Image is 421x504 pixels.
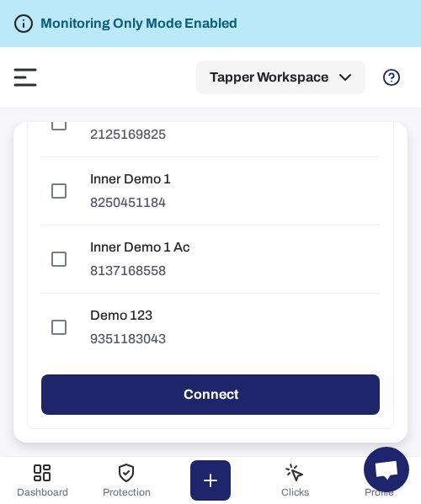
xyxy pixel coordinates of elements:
button: Protection [84,457,168,504]
button: Profile [337,457,421,504]
button: Clicks [253,457,337,504]
span: Dashboard [17,486,68,498]
svg: Tapper is not blocking any fraudulent activity for this domain [13,13,34,34]
a: Open chat [364,447,409,492]
p: Demo 123 [90,307,166,324]
span: Protection [103,486,151,498]
p: Inner Demo 1 Ac [90,239,190,256]
button: Connect [41,374,380,415]
p: 8137168558 [90,263,190,279]
span: Profile [365,486,394,498]
p: 8250451184 [90,194,171,211]
p: 9351183043 [90,331,166,347]
span: Clicks [281,486,309,498]
button: Tapper Workspace [196,61,365,94]
h6: Monitoring Only Mode Enabled [40,13,237,34]
p: 2125169825 [90,126,166,143]
p: Inner Demo 1 [90,171,171,188]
